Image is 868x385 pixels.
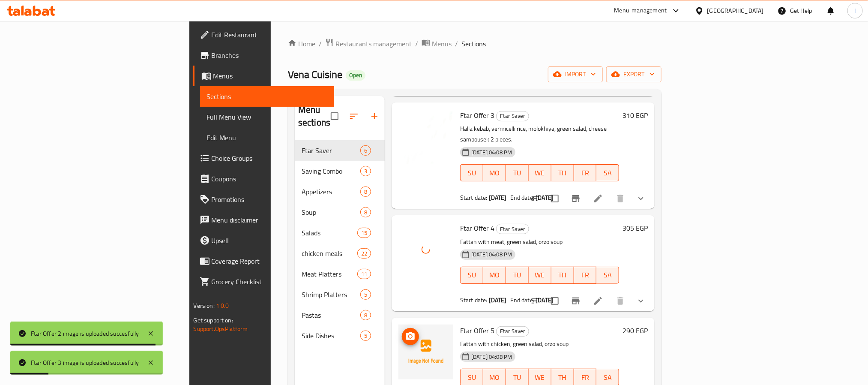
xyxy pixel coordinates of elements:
a: Menus [422,38,452,49]
span: FR [578,167,593,179]
button: export [606,66,661,82]
button: upload picture [402,328,419,345]
a: Edit menu item [593,296,603,306]
span: 8 [361,188,371,196]
button: sort-choices [525,188,546,209]
span: TU [509,269,525,281]
span: Start date: [460,192,488,203]
img: Ftar Offer 5 [398,325,453,379]
div: Ftar Saver [496,224,529,234]
span: SA [600,269,616,281]
button: SA [596,164,619,181]
div: items [360,166,371,176]
img: Ftar Offer 3 [398,109,453,164]
nav: Menu sections [295,137,385,349]
div: items [360,289,371,300]
span: [DATE] 04:08 PM [468,353,515,361]
span: 11 [358,270,371,278]
span: 3 [361,167,371,175]
span: Select all sections [326,107,344,125]
span: [DATE] 04:08 PM [468,250,515,259]
a: Edit Menu [200,127,334,148]
span: Version: [194,300,215,311]
span: chicken meals [302,248,357,259]
div: chicken meals22 [295,243,385,264]
span: 15 [358,229,371,237]
span: [DATE] 04:08 PM [468,148,515,156]
span: Side Dishes [302,331,360,341]
span: export [613,69,655,80]
span: Menu disclaimer [212,215,327,225]
span: 5 [361,291,371,299]
a: Menus [193,66,334,86]
button: sort-choices [525,291,546,311]
div: Shrimp Platters [302,289,360,300]
div: Pastas8 [295,305,385,325]
div: Ftar Offer 3 image is uploaded succesfully [31,358,139,367]
button: SU [460,267,483,284]
span: MO [487,269,503,281]
span: Ftar Offer 3 [460,109,494,122]
a: Coverage Report [193,251,334,271]
span: Edit Restaurant [212,30,327,40]
span: SA [600,167,616,179]
span: MO [487,371,503,384]
div: Ftar Offer 2 image is uploaded succesfully [31,329,139,338]
div: [GEOGRAPHIC_DATA] [707,6,764,15]
button: FR [574,267,597,284]
div: items [360,310,371,320]
span: Menus [213,71,327,81]
div: Meat Platters11 [295,264,385,284]
button: show more [631,291,651,311]
li: / [455,39,458,49]
div: items [357,248,371,259]
span: MO [487,167,503,179]
p: Fattah with chicken, green salad, orzo soup [460,339,619,349]
span: Start date: [460,295,488,306]
div: Open [346,70,365,81]
h6: 305 EGP [623,222,648,234]
span: Select to update [546,292,564,310]
span: TH [555,371,571,384]
div: items [360,145,371,156]
div: items [360,207,371,217]
span: Soup [302,207,360,217]
span: Full Menu View [207,112,327,122]
button: Branch-specific-item [566,188,586,209]
button: WE [529,164,551,181]
button: delete [610,291,631,311]
span: 1.0.0 [216,300,229,311]
span: Saving Combo [302,166,360,176]
button: MO [483,267,506,284]
span: I [854,6,856,15]
button: show more [631,188,651,209]
svg: Show Choices [636,193,646,204]
button: delete [610,188,631,209]
span: Ftar Saver [497,111,529,121]
button: Add section [364,106,385,126]
span: SU [464,371,480,384]
button: FR [574,164,597,181]
button: SU [460,164,483,181]
h6: 290 EGP [623,325,648,337]
span: import [555,69,596,80]
span: Ftar Saver [497,326,529,336]
button: WE [529,267,551,284]
a: Full Menu View [200,107,334,127]
div: items [360,331,371,341]
div: Menu-management [614,6,667,16]
span: End date: [510,192,534,203]
span: Choice Groups [212,153,327,163]
a: Sections [200,86,334,107]
span: Sections [207,91,327,102]
div: Ftar Saver6 [295,140,385,161]
span: Edit Menu [207,132,327,143]
a: Edit Restaurant [193,24,334,45]
p: Halla kebab, vermicelli rice, molokhiya, green salad, cheese sambousek 2 pieces. [460,123,619,145]
span: FR [578,269,593,281]
span: SU [464,167,480,179]
span: Branches [212,50,327,60]
span: Sections [461,39,486,49]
